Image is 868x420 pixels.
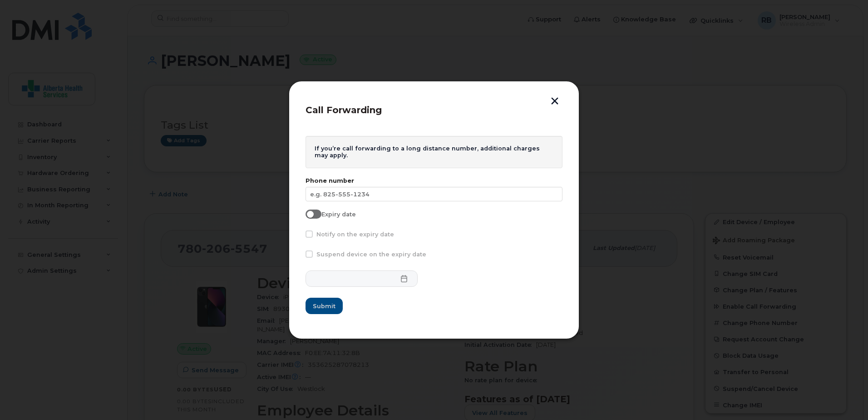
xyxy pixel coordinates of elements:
span: Call Forwarding [306,105,382,115]
div: If you’re call forwarding to a long distance number, additional charges may apply. [306,136,562,168]
label: Phone number [306,177,562,184]
span: Submit [313,302,335,310]
span: Expiry date [321,211,356,218]
input: Expiry date [306,210,313,217]
input: e.g. 825-555-1234 [306,187,562,201]
button: Submit [306,298,343,314]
